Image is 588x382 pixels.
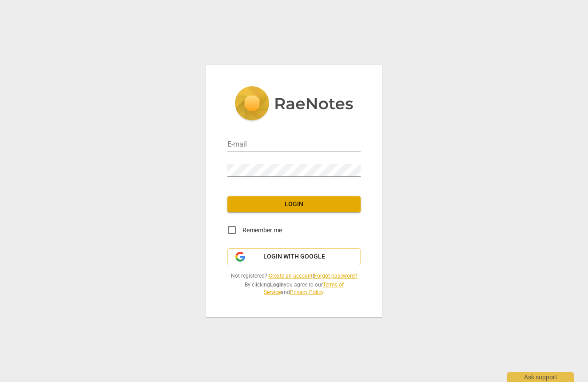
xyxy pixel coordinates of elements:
[270,282,284,288] b: Login
[314,273,358,279] a: Forgot password?
[234,200,354,209] span: Login
[227,248,361,265] button: Login with Google
[234,86,354,123] img: 5ac2273c67554f335776073100b6d88f.svg
[269,273,313,279] a: Create an account
[264,282,344,295] a: Terms of Service
[227,272,361,280] span: Not registered? |
[227,281,361,296] span: By clicking you agree to our and .
[507,372,574,382] div: Ask support
[263,252,325,261] span: Login with Google
[290,289,323,295] a: Privacy Policy
[242,226,282,235] span: Remember me
[227,196,361,212] button: Login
